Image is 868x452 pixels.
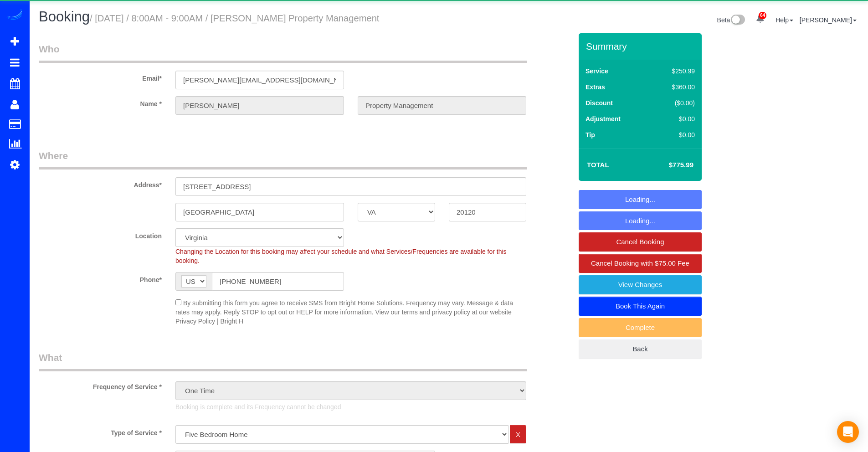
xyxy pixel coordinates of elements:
label: Adjustment [586,114,621,123]
a: Cancel Booking with $75.00 Fee [579,254,702,273]
label: Email* [32,71,169,83]
input: Phone* [212,272,344,291]
label: Name * [32,96,169,108]
div: ($0.00) [652,98,695,108]
div: $250.99 [652,67,695,76]
label: Tip [586,130,595,139]
label: Extras [586,82,605,92]
div: $360.00 [652,82,695,92]
label: Type of Service * [32,425,169,437]
p: Booking is complete and its Frequency cannot be changed [175,402,526,411]
a: [PERSON_NAME] [800,16,857,24]
h3: Summary [586,41,697,51]
legend: Who [39,42,527,63]
input: First Name* [175,96,344,115]
strong: Total [587,161,609,169]
span: 64 [759,12,766,19]
div: $0.00 [652,114,695,123]
small: / [DATE] / 8:00AM - 9:00AM / [PERSON_NAME] Property Management [90,13,379,23]
label: Location [32,228,169,241]
h4: $775.99 [642,161,693,169]
input: City* [175,203,344,221]
span: By submitting this form you agree to receive SMS from Bright Home Solutions. Frequency may vary. ... [175,299,513,325]
a: Book This Again [579,297,702,316]
label: Service [586,67,608,76]
label: Frequency of Service * [32,379,169,391]
input: Zip Code* [449,203,526,221]
input: Last Name* [358,96,526,115]
a: Cancel Booking [579,232,702,252]
a: 64 [751,9,769,29]
label: Discount [586,98,613,108]
span: Booking [39,9,90,25]
input: Email* [175,71,344,89]
label: Phone* [32,272,169,284]
span: Changing the Location for this booking may affect your schedule and what Services/Frequencies are... [175,248,507,264]
legend: Where [39,149,527,169]
span: Cancel Booking with $75.00 Fee [591,259,689,267]
div: $0.00 [652,130,695,139]
a: Beta [717,16,745,24]
a: Back [579,339,702,359]
a: View Changes [579,275,702,294]
legend: What [39,351,527,371]
img: Automaid Logo [5,9,24,22]
img: New interface [730,15,745,26]
div: Open Intercom Messenger [837,421,859,443]
label: Address* [32,177,169,190]
a: X [510,425,526,444]
a: Help [776,16,793,24]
